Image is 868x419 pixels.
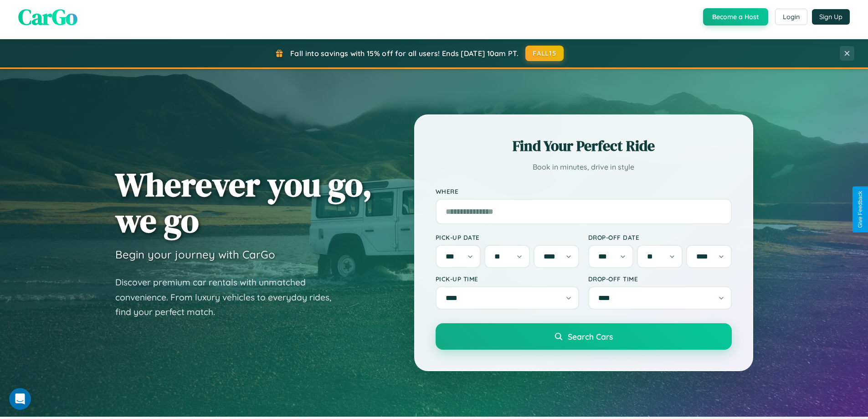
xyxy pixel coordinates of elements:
button: FALL15 [525,46,564,61]
h1: Wherever you go, we go [115,166,372,238]
label: Drop-off Time [588,275,732,283]
label: Drop-off Date [588,233,732,241]
span: CarGo [18,2,77,32]
button: Sign Up [812,9,850,25]
label: Where [436,187,732,195]
span: Search Cars [568,331,613,341]
button: Search Cars [436,323,732,350]
p: Discover premium car rentals with unmatched convenience. From luxury vehicles to everyday rides, ... [115,275,343,320]
span: Fall into savings with 15% off for all users! Ends [DATE] 10am PT. [290,49,519,58]
div: Give Feedback [857,191,863,228]
label: Pick-up Date [436,233,579,241]
h3: Begin your journey with CarGo [115,248,275,261]
iframe: Intercom live chat [9,388,31,410]
button: Become a Host [703,8,768,26]
p: Book in minutes, drive in style [436,160,732,174]
label: Pick-up Time [436,275,579,283]
button: Login [775,9,807,25]
h2: Find Your Perfect Ride [436,136,732,156]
